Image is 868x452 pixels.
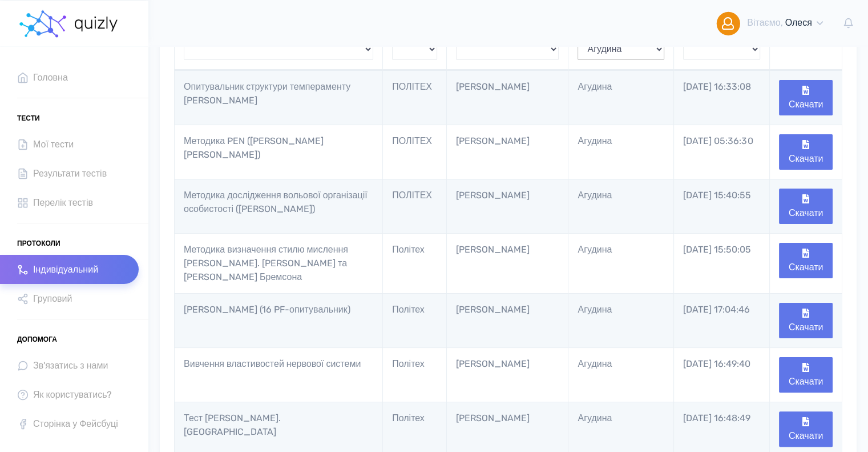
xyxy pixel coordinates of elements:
[383,125,447,179] td: ПОЛІТЕХ
[17,7,68,41] img: homepage
[17,110,40,127] span: Тести
[383,347,447,402] td: Політех
[447,293,568,347] td: [PERSON_NAME]
[33,137,74,152] span: Мої тести
[33,262,98,277] span: Індивідуальний
[779,80,833,115] button: Скачати
[383,179,447,233] td: ПОЛІТЕХ
[674,125,770,179] td: [DATE] 05:36:30
[447,347,568,402] td: [PERSON_NAME]
[175,293,383,347] td: [PERSON_NAME] (16 PF-опитувальник)
[785,17,812,28] span: Олеся
[674,70,770,125] td: [DATE] 16:33:08
[779,189,833,224] button: Скачати
[447,70,568,125] td: [PERSON_NAME]
[33,166,107,181] span: Результати тестів
[568,347,674,402] td: Агудина
[33,416,118,431] span: Сторінка у Фейсбуці
[175,70,383,125] td: Опитувальник структури темпераменту [PERSON_NAME]
[175,233,383,293] td: Методика визначення стилю мислення [PERSON_NAME]. [PERSON_NAME] та [PERSON_NAME] Бремсона
[33,70,68,85] span: Головна
[383,293,447,347] td: Політех
[568,125,674,179] td: Агудина
[568,233,674,293] td: Агудина
[33,358,108,373] span: Зв'язатись з нами
[175,179,383,233] td: Методика дослідження вольової організації особистості ([PERSON_NAME])
[33,195,93,210] span: Перелік тестів
[447,179,568,233] td: [PERSON_NAME]
[447,233,568,293] td: [PERSON_NAME]
[779,134,833,170] button: Скачати
[383,233,447,293] td: Політех
[568,179,674,233] td: Агудина
[568,293,674,347] td: Агудина
[779,243,833,278] button: Скачати
[674,293,770,347] td: [DATE] 17:04:46
[674,179,770,233] td: [DATE] 15:40:55
[17,1,120,46] a: homepage homepage
[779,303,833,338] button: Скачати
[17,331,57,348] span: Допомога
[74,17,120,31] img: homepage
[674,233,770,293] td: [DATE] 15:50:05
[779,357,833,393] button: Скачати
[17,235,60,252] span: Протоколи
[383,70,447,125] td: ПОЛІТЕХ
[674,347,770,402] td: [DATE] 16:49:40
[175,125,383,179] td: Методика PEN ([PERSON_NAME] [PERSON_NAME])
[779,411,833,447] button: Скачати
[175,347,383,402] td: Вивчення властивостей нервової системи
[33,291,72,306] span: Груповий
[447,125,568,179] td: [PERSON_NAME]
[568,70,674,125] td: Агудина
[33,387,112,402] span: Як користуватись?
